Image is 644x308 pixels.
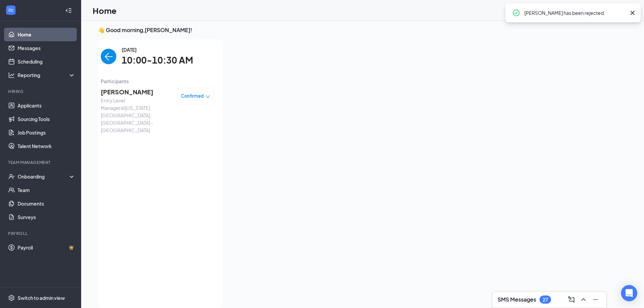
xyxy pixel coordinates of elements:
[8,89,74,94] div: Hiring
[101,97,172,134] span: Entry Level Manager at [US_STATE][GEOGRAPHIC_DATA], [GEOGRAPHIC_DATA] - [GEOGRAPHIC_DATA]
[8,294,15,301] svg: Settings
[18,99,75,112] a: Applicants
[98,26,606,34] h3: 👋 Good morning, [PERSON_NAME] !
[7,7,14,14] svg: WorkstreamLogo
[18,55,75,68] a: Scheduling
[8,173,15,180] svg: UserCheck
[18,173,70,180] div: Onboarding
[101,87,172,97] span: [PERSON_NAME]
[566,294,577,305] button: ComposeMessage
[621,285,637,301] div: Open Intercom Messenger
[524,9,626,17] div: [PERSON_NAME] has been rejected.
[578,294,589,305] button: ChevronUp
[543,297,548,303] div: 27
[18,294,65,301] div: Switch to admin view
[8,160,74,165] div: Team Management
[8,231,74,236] div: Payroll
[122,46,193,53] span: [DATE]
[181,93,204,99] span: Confirmed
[512,9,520,17] svg: CheckmarkCircle
[8,72,15,78] svg: Analysis
[18,197,75,210] a: Documents
[18,28,75,41] a: Home
[567,295,575,304] svg: ComposeMessage
[18,210,75,224] a: Surveys
[18,41,75,55] a: Messages
[18,241,75,254] a: PayrollCrown
[18,126,75,139] a: Job Postings
[18,183,75,197] a: Team
[579,295,588,304] svg: ChevronUp
[101,77,214,85] span: Participants
[18,72,76,78] div: Reporting
[122,53,193,67] span: 10:00-10:30 AM
[592,295,600,304] svg: Minimize
[65,7,72,14] svg: Collapse
[590,294,601,305] button: Minimize
[206,94,210,99] span: down
[18,112,75,126] a: Sourcing Tools
[93,5,117,16] h1: Home
[101,49,116,64] button: back-button
[18,139,75,153] a: Talent Network
[498,296,536,303] h3: SMS Messages
[628,9,637,17] svg: Cross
